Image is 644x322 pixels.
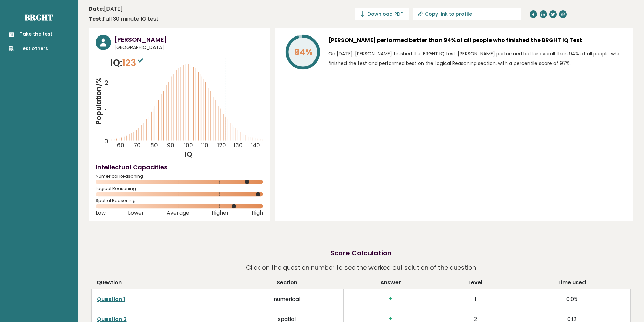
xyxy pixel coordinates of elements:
span: Low [96,212,106,214]
b: Test: [89,15,103,23]
th: Section [230,279,344,289]
tspan: 1 [105,108,107,116]
td: 0:05 [513,289,630,309]
span: Logical Reasoning [96,187,263,190]
td: 1 [438,289,513,309]
tspan: 140 [251,141,260,149]
a: Question 1 [97,295,125,303]
span: Average [167,212,189,214]
h3: + [349,295,432,302]
th: Level [438,279,513,289]
a: Test others [9,45,52,52]
b: Date: [89,5,104,13]
a: Download PDF [355,8,409,20]
tspan: 80 [150,141,158,149]
tspan: 90 [167,141,174,149]
span: [GEOGRAPHIC_DATA] [114,44,263,51]
p: Click on the question number to see the worked out solution of the question [246,262,476,274]
th: Time used [513,279,630,289]
span: 123 [122,56,145,69]
a: Brght [25,12,53,23]
h2: Score Calculation [330,248,392,258]
div: Full 30 minute IQ test [89,15,159,23]
span: High [252,212,263,214]
span: Spatial Reasoning [96,199,263,202]
tspan: IQ [185,150,193,159]
span: Numerical Reasoning [96,175,263,178]
span: Download PDF [367,10,403,18]
tspan: 60 [117,141,124,149]
span: Higher [212,212,229,214]
h4: Intellectual Capacities [96,163,263,172]
tspan: 130 [234,141,243,149]
th: Question [91,279,230,289]
tspan: 120 [217,141,226,149]
tspan: 110 [201,141,208,149]
tspan: 0 [104,137,108,145]
th: Answer [344,279,438,289]
tspan: 2 [105,79,108,87]
time: [DATE] [89,5,123,13]
tspan: 94% [294,46,313,58]
tspan: 100 [184,141,193,149]
tspan: 70 [134,141,141,149]
h3: [PERSON_NAME] performed better than 94% of all people who finished the BRGHT IQ Test [328,35,626,46]
tspan: Population/% [94,77,103,125]
a: Take the test [9,31,52,38]
p: On [DATE], [PERSON_NAME] finished the BRGHT IQ test. [PERSON_NAME] performed better overall than ... [328,49,626,68]
td: numerical [230,289,344,309]
span: Lower [128,212,144,214]
p: IQ: [110,56,145,70]
h3: [PERSON_NAME] [114,35,263,44]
